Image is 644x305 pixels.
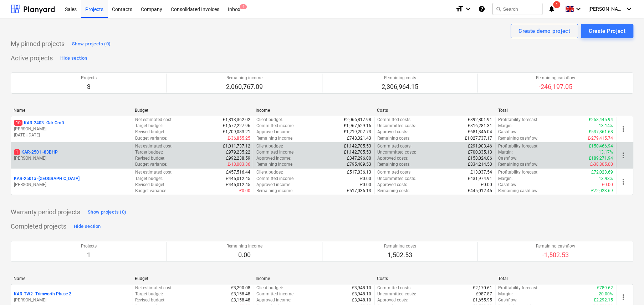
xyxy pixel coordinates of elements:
[14,149,129,161] div: 1KAR-2501 -83BHP[PERSON_NAME]
[14,291,71,297] p: KAR-TW2 - Trimworth Phase 2
[599,291,613,297] p: 20.00%
[72,40,111,48] div: Show projects (0)
[226,169,250,175] p: £457,516.44
[14,291,129,303] div: KAR-TW2 -Trimworth Phase 2[PERSON_NAME]
[468,129,492,135] p: £681,346.04
[135,123,163,129] p: Target budget :
[377,117,412,123] p: Committed costs :
[256,155,291,161] p: Approved income :
[465,135,492,141] p: £1,027,737.17
[588,6,624,12] span: [PERSON_NAME]
[14,126,129,132] p: [PERSON_NAME]
[11,54,53,62] p: Active projects
[377,161,410,167] p: Remaining costs :
[548,5,555,13] i: notifications
[492,3,542,15] button: Search
[256,129,291,135] p: Approved income :
[498,108,613,113] div: Total
[384,243,416,249] p: Remaining costs
[468,123,492,129] p: £816,281.31
[344,143,371,149] p: £1,142,705.53
[347,188,371,194] p: £517,036.13
[468,143,492,149] p: £291,903.46
[88,208,126,216] div: Show projects (0)
[344,117,371,123] p: £2,066,817.98
[602,182,613,188] p: £0.00
[468,155,492,161] p: £158,024.06
[14,120,129,138] div: 10KAR-2403 -Oak Croft[PERSON_NAME][DATE]-[DATE]
[256,276,371,281] div: Income
[60,54,87,62] div: Hide section
[377,108,492,113] div: Costs
[86,206,128,218] button: Show projects (0)
[496,6,501,12] span: search
[135,188,167,194] p: Budget variance :
[347,161,371,167] p: £795,409.53
[384,251,416,259] p: 1,502.53
[498,143,538,149] p: Profitability forecast :
[231,285,250,291] p: £3,290.08
[518,26,570,36] div: Create demo project
[599,149,613,155] p: 13.17%
[223,117,250,123] p: £1,813,362.02
[608,271,644,305] iframe: Chat Widget
[14,155,129,161] p: [PERSON_NAME]
[619,177,628,186] span: more_vert
[223,123,250,129] p: £1,672,227.96
[377,135,410,141] p: Remaining costs :
[377,143,412,149] p: Committed costs :
[377,297,408,303] p: Approved costs :
[464,5,472,13] i: keyboard_arrow_down
[14,108,129,113] div: Name
[619,151,628,160] span: more_vert
[536,82,575,91] p: -246,197.05
[135,161,167,167] p: Budget variance :
[589,129,613,135] p: £537,861.68
[377,188,410,194] p: Remaining costs :
[231,297,250,303] p: £3,158.48
[256,297,291,303] p: Approved income :
[223,129,250,135] p: £1,709,083.21
[476,291,492,297] p: £987.87
[377,129,408,135] p: Approved costs :
[256,182,291,188] p: Approved income :
[589,26,625,36] div: Create Project
[226,176,250,182] p: £445,012.45
[226,243,262,249] p: Remaining income
[81,75,97,81] p: Projects
[591,169,613,175] p: £72,023.69
[223,143,250,149] p: £1,011,737.12
[226,182,250,188] p: £445,012.45
[256,285,283,291] p: Client budget :
[511,24,578,38] button: Create demo project
[498,155,517,161] p: Cashflow :
[377,176,416,182] p: Uncommitted costs :
[377,149,416,155] p: Uncommitted costs :
[256,135,293,141] p: Remaining income :
[256,149,294,155] p: Committed income :
[344,149,371,155] p: £1,142,705.53
[347,135,371,141] p: £748,321.43
[498,182,517,188] p: Cashflow :
[256,143,283,149] p: Client budget :
[478,5,485,13] i: Knowledge base
[81,243,97,249] p: Projects
[14,149,58,155] p: KAR-2501 - 83BHP
[239,188,250,194] p: £0.00
[135,276,250,281] div: Budget
[256,291,294,297] p: Committed income :
[360,182,371,188] p: £0.00
[481,182,492,188] p: £0.00
[14,132,129,138] p: [DATE] - [DATE]
[11,222,66,231] p: Completed projects
[135,291,163,297] p: Target budget :
[498,276,613,281] div: Total
[377,276,492,281] div: Costs
[256,108,371,113] div: Income
[498,297,517,303] p: Cashflow :
[135,297,165,303] p: Revised budget :
[74,222,101,231] div: Hide section
[14,176,80,182] p: KAR-2501a - [GEOGRAPHIC_DATA]
[382,75,418,81] p: Remaining costs
[11,40,65,48] p: My pinned projects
